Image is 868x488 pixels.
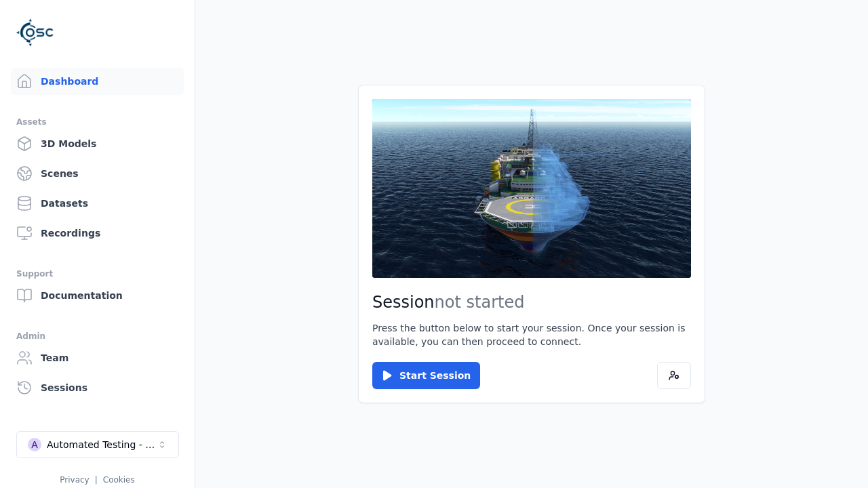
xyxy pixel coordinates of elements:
button: Select a workspace [16,431,179,458]
a: Dashboard [11,68,184,95]
h2: Session [372,291,691,313]
button: Start Session [372,362,480,389]
a: Documentation [11,282,184,309]
p: Press the button below to start your session. Once your session is available, you can then procee... [372,321,691,348]
div: Assets [16,114,178,130]
a: Team [11,344,184,371]
a: Scenes [11,160,184,187]
a: Cookies [103,475,135,485]
div: Automated Testing - Playwright [47,438,157,451]
div: Admin [16,328,178,344]
img: Logo [16,14,54,52]
div: A [28,438,41,451]
span: | [95,475,98,485]
a: Sessions [11,374,184,401]
a: Recordings [11,220,184,247]
a: Privacy [60,475,89,485]
a: Datasets [11,190,184,217]
span: not started [435,293,525,312]
a: 3D Models [11,130,184,157]
div: Support [16,266,178,282]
